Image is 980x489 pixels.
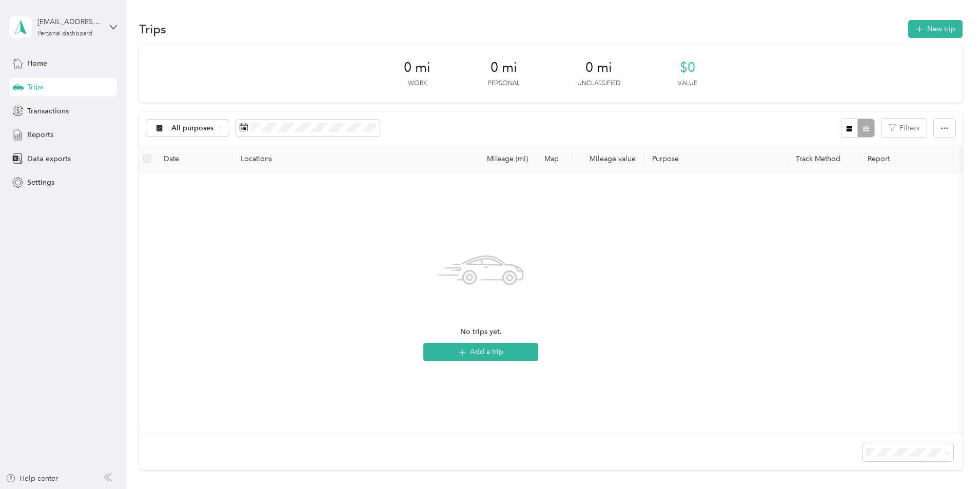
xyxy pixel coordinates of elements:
button: Help center [6,473,58,484]
th: Locations [232,145,468,173]
p: Personal [488,79,520,88]
th: Report [859,145,953,173]
h1: Trips [139,24,166,34]
p: Unclassified [577,79,620,88]
iframe: Everlance-gr Chat Button Frame [923,432,980,489]
th: Mileage (mi) [468,145,536,173]
span: Home [27,58,47,69]
span: Transactions [27,106,69,116]
span: 0 mi [404,60,430,76]
button: Add a trip [423,343,538,361]
th: Track Method [788,145,859,173]
div: [EMAIL_ADDRESS][DOMAIN_NAME] [37,16,102,27]
span: $0 [680,60,695,76]
span: Trips [27,82,43,92]
th: Purpose [644,145,788,173]
span: No trips yet. [460,326,502,338]
th: Date [155,145,232,173]
p: Value [678,79,697,88]
span: Settings [27,177,54,188]
span: 0 mi [491,60,517,76]
th: Mileage value [572,145,644,173]
div: Personal dashboard [37,31,92,37]
span: Data exports [27,153,71,164]
button: New trip [908,20,963,38]
button: Filters [881,119,927,138]
span: 0 mi [585,60,612,76]
span: All purposes [171,125,214,132]
th: Map [536,145,572,173]
p: Work [408,79,427,88]
span: Reports [27,129,53,140]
